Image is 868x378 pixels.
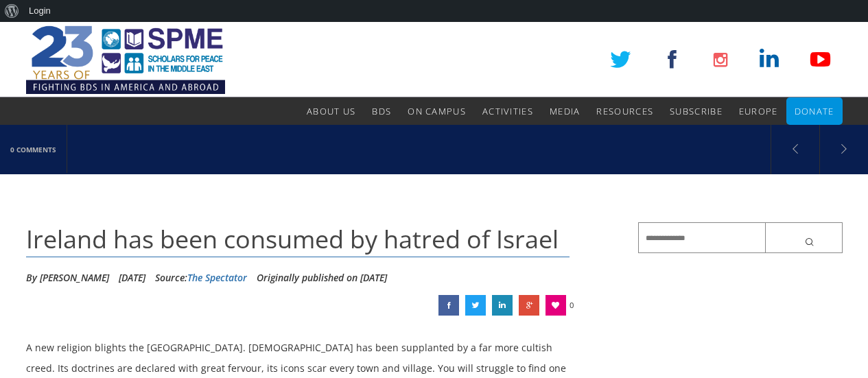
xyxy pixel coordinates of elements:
[739,105,778,117] span: Europe
[519,295,539,316] a: Ireland has been consumed by hatred of Israel
[670,97,723,125] a: Subscribe
[492,295,513,316] a: Ireland has been consumed by hatred of Israel
[550,97,580,125] a: Media
[570,295,574,316] span: 0
[26,222,559,256] span: Ireland has been consumed by hatred of Israel
[26,22,225,97] img: SPME
[795,105,834,117] span: Donate
[438,295,459,316] a: Ireland has been consumed by hatred of Israel
[739,97,778,125] a: Europe
[465,295,486,316] a: Ireland has been consumed by hatred of Israel
[795,97,834,125] a: Donate
[596,97,653,125] a: Resources
[482,105,533,117] span: Activities
[596,105,653,117] span: Resources
[307,97,355,125] a: About Us
[26,268,109,288] li: By [PERSON_NAME]
[307,105,355,117] span: About Us
[482,97,533,125] a: Activities
[408,97,466,125] a: On Campus
[372,105,391,117] span: BDS
[187,271,247,284] a: The Spectator
[372,97,391,125] a: BDS
[408,105,466,117] span: On Campus
[670,105,723,117] span: Subscribe
[119,268,145,288] li: [DATE]
[257,268,387,288] li: Originally published on [DATE]
[550,105,580,117] span: Media
[155,268,247,288] div: Source:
